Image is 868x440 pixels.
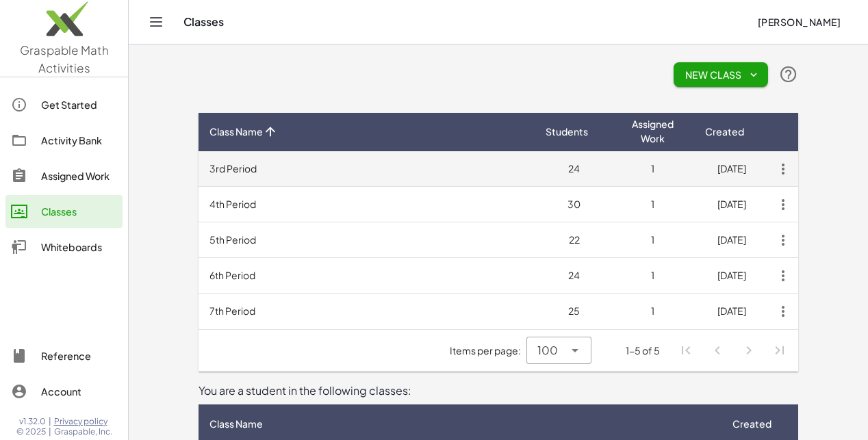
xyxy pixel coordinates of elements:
span: v1.32.0 [19,416,46,427]
td: [DATE] [692,187,771,222]
button: New Class [674,62,768,87]
span: Graspable Math Activities [20,42,109,75]
span: 1 [651,233,654,246]
a: Account [5,375,123,408]
div: Activity Bank [41,132,117,148]
td: 6th Period [199,258,535,294]
div: Classes [41,203,117,220]
nav: Pagination Navigation [671,335,795,367]
td: 3rd Period [199,151,535,187]
div: Assigned Work [41,168,117,184]
div: Account [41,383,117,400]
span: 1 [651,305,654,317]
div: You are a student in the following classes: [199,383,798,399]
span: © 2025 [16,426,46,437]
span: Created [705,125,744,139]
td: 25 [535,294,613,329]
button: [PERSON_NAME] [746,10,852,34]
a: Get Started [5,88,123,121]
span: Items per page: [450,344,526,358]
span: Assigned Work [624,117,681,146]
td: 24 [535,151,613,187]
td: [DATE] [692,294,771,329]
span: New Class [685,68,757,81]
td: 7th Period [199,294,535,329]
td: 24 [535,258,613,294]
div: Reference [41,348,117,364]
span: Graspable, Inc. [54,426,112,437]
div: 1-5 of 5 [626,344,660,358]
div: Get Started [41,96,117,113]
td: 4th Period [199,187,535,222]
span: 1 [651,269,654,281]
a: Activity Bank [5,124,123,157]
a: Privacy policy [54,416,112,427]
td: [DATE] [692,151,771,187]
td: 30 [535,187,613,222]
a: Whiteboards [5,231,123,263]
span: Class Name [209,125,263,139]
span: 1 [651,198,654,210]
button: Toggle navigation [145,11,167,33]
span: | [49,426,51,437]
td: 22 [535,222,613,258]
a: Classes [5,195,123,228]
td: [DATE] [692,222,771,258]
td: [DATE] [692,258,771,294]
span: 1 [651,162,654,174]
span: Class Name [209,417,263,431]
span: Created [732,417,771,431]
span: Students [546,125,588,139]
span: 100 [537,342,558,359]
span: | [49,416,51,427]
span: [PERSON_NAME] [757,16,841,28]
td: 5th Period [199,222,535,258]
a: Assigned Work [5,159,123,192]
div: Whiteboards [41,239,117,255]
a: Reference [5,339,123,372]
